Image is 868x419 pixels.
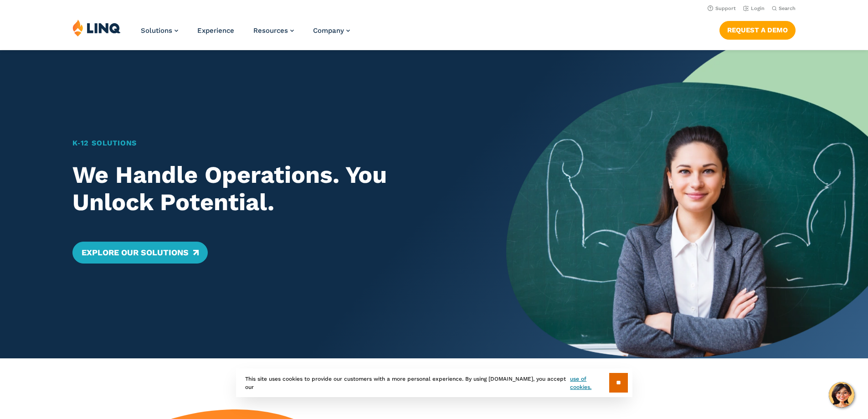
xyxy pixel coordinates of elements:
[72,19,121,36] img: LINQ | K‑12 Software
[743,5,765,11] a: Login
[236,368,632,397] div: This site uses cookies to provide our customers with a more personal experience. By using [DOMAIN...
[72,242,208,264] a: Explore Our Solutions
[313,26,350,35] a: Company
[141,26,172,35] span: Solutions
[779,5,796,11] span: Search
[313,26,344,35] span: Company
[197,26,234,35] a: Experience
[506,50,868,358] img: Home Banner
[719,21,796,39] a: Request a Demo
[570,375,609,391] a: use of cookies.
[253,26,294,35] a: Resources
[719,19,796,39] nav: Button Navigation
[141,19,350,49] nav: Primary Navigation
[772,5,796,12] button: Open Search Bar
[829,382,854,408] button: Hello, have a question? Let’s chat.
[253,26,288,35] span: Resources
[141,26,178,35] a: Solutions
[72,161,471,216] h2: We Handle Operations. You Unlock Potential.
[708,5,736,11] a: Support
[72,138,471,149] h1: K‑12 Solutions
